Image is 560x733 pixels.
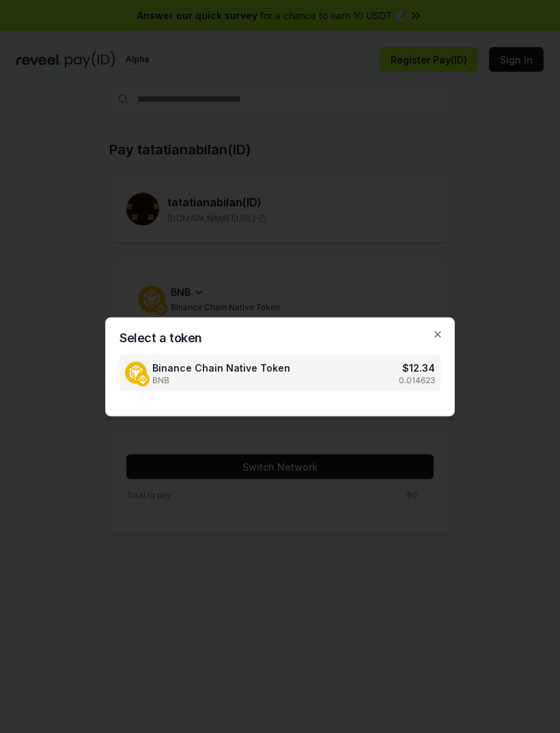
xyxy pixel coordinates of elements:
[399,374,435,385] p: 0.014623
[125,362,147,384] img: Binance Chain Native Token
[402,360,435,374] h3: $ 12.34
[120,331,440,344] h2: Select a token
[152,360,290,374] span: Binance Chain Native Token
[152,374,290,385] span: BNB
[136,373,150,387] img: Binance Chain Native Token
